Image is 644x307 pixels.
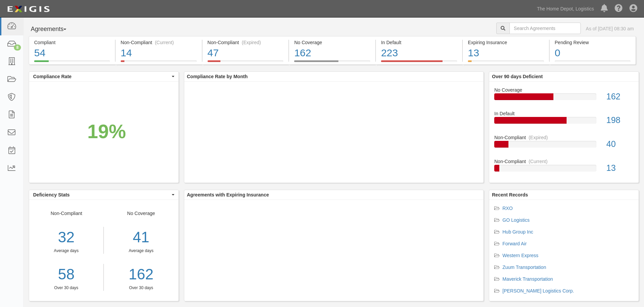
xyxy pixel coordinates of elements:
[555,39,630,46] div: Pending Review
[29,210,104,291] div: Non-Compliant
[502,206,512,211] a: RXO
[502,265,546,270] a: Zuum Transportation
[550,60,636,66] a: Pending Review0
[187,192,269,197] b: Agreements with Expiring Insurance
[533,2,597,16] a: The Home Depot, Logistics
[555,46,630,60] div: 0
[376,60,462,66] a: In Default223
[109,227,173,248] div: 41
[489,87,639,93] div: No Coverage
[294,39,370,46] div: No Coverage
[509,23,581,34] input: Search Agreements
[33,73,170,80] span: Compliance Rate
[33,191,170,198] span: Deficiency Stats
[494,134,634,158] a: Non-Compliant(Expired)40
[14,44,21,51] div: 8
[208,39,284,46] div: Non-Compliant (Expired)
[294,46,370,60] div: 162
[489,110,639,117] div: In Default
[489,134,639,141] div: Non-Compliant
[492,74,543,79] b: Over 90 days Deficient
[155,39,174,46] div: (Current)
[208,46,284,60] div: 47
[187,74,248,79] b: Compliance Rate by Month
[202,60,289,66] a: Non-Compliant(Expired)47
[463,60,549,66] a: Expiring Insurance13
[489,158,639,165] div: Non-Compliant
[529,158,548,165] div: (Current)
[502,229,533,235] a: Hub Group Inc
[109,248,173,254] div: Average days
[116,60,202,66] a: Non-Compliant(Current)14
[502,276,553,282] a: Maverick Transportation
[242,39,261,46] div: (Expired)
[104,210,178,291] div: No Coverage
[29,72,178,81] button: Compliance Rate
[468,46,544,60] div: 13
[34,46,110,60] div: 54
[601,114,639,126] div: 198
[29,248,103,254] div: Average days
[29,60,115,66] a: Compliant54
[502,288,574,294] a: [PERSON_NAME] Logistics Corp.
[494,158,634,177] a: Non-Compliant(Current)13
[121,39,197,46] div: Non-Compliant (Current)
[29,190,178,199] button: Deficiency Stats
[468,39,544,46] div: Expiring Insurance
[381,39,457,46] div: In Default
[502,253,538,258] a: Western Express
[121,46,197,60] div: 14
[529,134,548,141] div: (Expired)
[109,285,173,291] div: Over 30 days
[29,285,103,291] div: Over 30 days
[34,39,110,46] div: Compliant
[502,241,527,246] a: Forward Air
[109,264,173,285] a: 162
[494,87,634,111] a: No Coverage162
[29,23,79,36] button: Agreements
[601,138,639,150] div: 40
[289,60,375,66] a: No Coverage162
[615,5,623,13] i: Help Center - Complianz
[29,264,103,285] a: 58
[601,91,639,103] div: 162
[29,227,103,248] div: 32
[601,162,639,174] div: 13
[502,217,529,223] a: GO Logistics
[87,118,126,146] div: 19%
[5,3,52,15] img: logo-5460c22ac91f19d4615b14bd174203de0afe785f0fc80cf4dbbc73dc1793850b.png
[586,25,634,32] div: As of [DATE] 08:30 am
[381,46,457,60] div: 223
[492,192,528,197] b: Recent Records
[494,110,634,134] a: In Default198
